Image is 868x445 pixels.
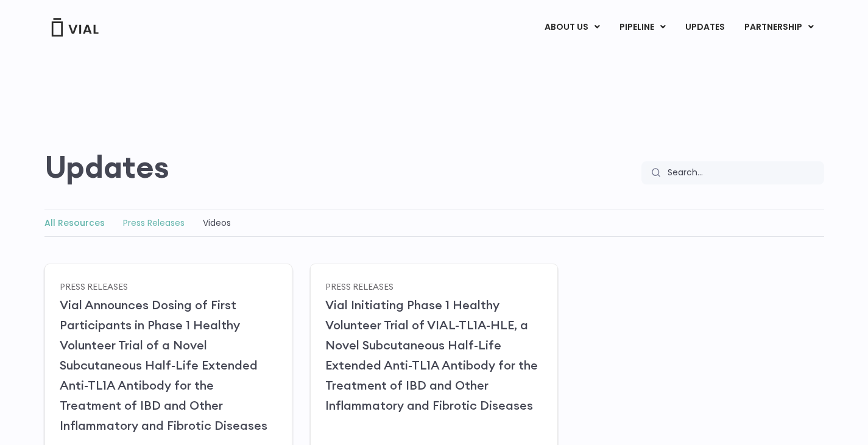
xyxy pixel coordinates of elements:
[60,297,267,433] a: Vial Announces Dosing of First Participants in Phase 1 Healthy Volunteer Trial of a Novel Subcuta...
[676,17,734,38] a: UPDATES
[660,161,824,184] input: Search...
[203,217,231,229] a: Videos
[44,149,169,184] h2: Updates
[44,217,105,229] a: All Resources
[325,281,393,292] a: Press Releases
[60,281,128,292] a: Press Releases
[535,17,609,38] a: ABOUT USMenu Toggle
[610,17,675,38] a: PIPELINEMenu Toggle
[51,18,99,37] img: Vial Logo
[325,297,538,413] a: Vial Initiating Phase 1 Healthy Volunteer Trial of VIAL-TL1A-HLE, a Novel Subcutaneous Half-Life ...
[735,17,824,38] a: PARTNERSHIPMenu Toggle
[123,217,185,229] a: Press Releases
